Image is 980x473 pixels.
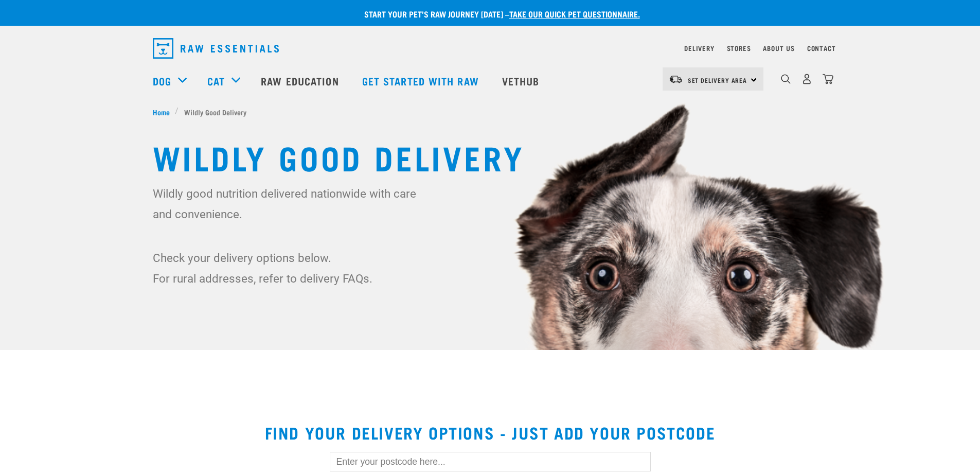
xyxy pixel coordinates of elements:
[207,73,225,89] a: Cat
[763,46,794,50] a: About Us
[153,107,828,117] nav: breadcrumbs
[153,73,171,89] a: Dog
[509,11,640,16] a: take our quick pet questionnaire.
[352,60,492,101] a: Get started with Raw
[12,423,968,442] h2: Find your delivery options - just add your postcode
[153,248,423,289] p: Check your delivery options below. For rural addresses, refer to delivery FAQs.
[684,46,714,50] a: Delivery
[807,46,836,50] a: Contact
[153,183,423,224] p: Wildly good nutrition delivered nationwide with care and convenience.
[823,74,833,84] img: home-icon@2x.png
[781,74,791,84] img: home-icon-1@2x.png
[330,452,651,471] input: Enter your postcode here...
[669,75,683,84] img: van-moving.png
[727,46,751,50] a: Stores
[492,60,553,101] a: Vethub
[153,107,170,117] span: Home
[153,138,828,175] h1: Wildly Good Delivery
[153,107,175,117] a: Home
[145,34,836,63] nav: dropdown navigation
[688,78,747,82] span: Set Delivery Area
[153,38,279,59] img: Raw Essentials Logo
[251,60,351,101] a: Raw Education
[801,74,812,84] img: user.png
